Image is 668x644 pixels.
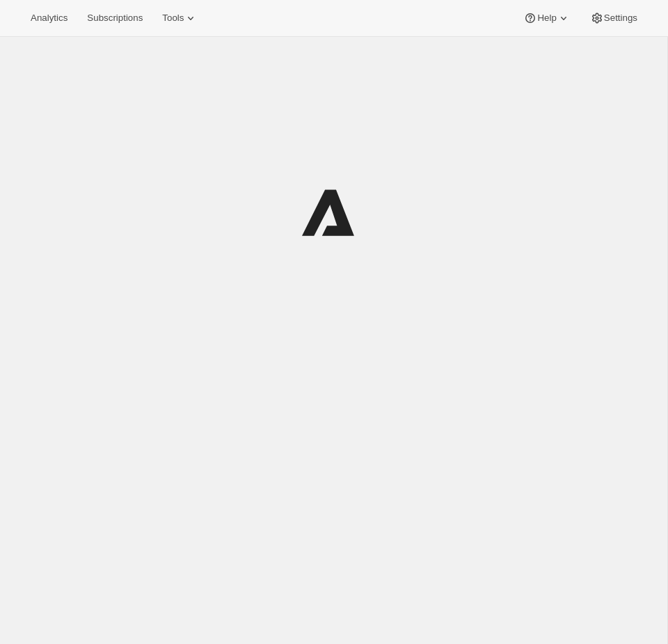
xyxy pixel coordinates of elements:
button: Analytics [22,8,76,28]
button: Tools [154,8,206,28]
button: Help [515,8,578,28]
button: Settings [582,8,646,28]
span: Help [537,13,556,24]
span: Tools [162,13,184,24]
button: Subscriptions [79,8,151,28]
span: Settings [604,13,637,24]
span: Analytics [31,13,67,24]
span: Subscriptions [87,13,143,24]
